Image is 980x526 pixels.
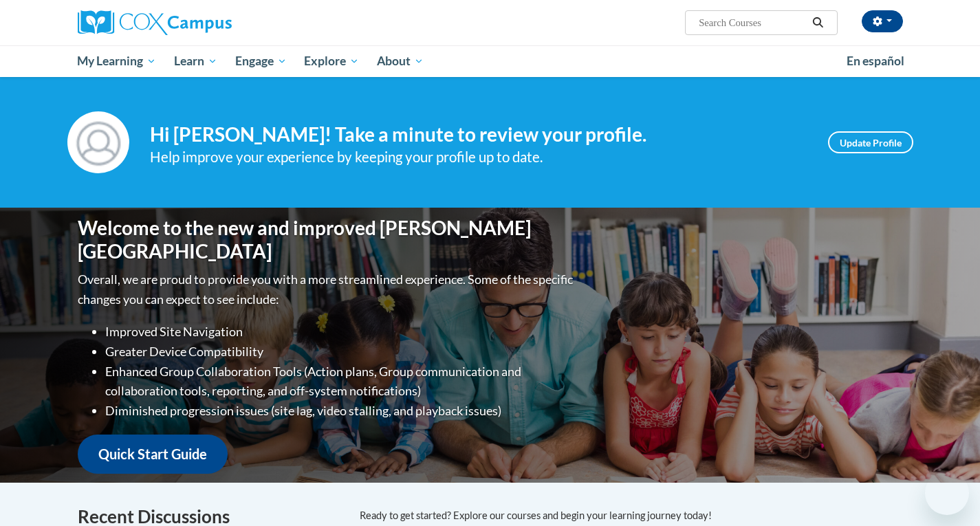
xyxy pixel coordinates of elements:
span: Engage [235,53,287,69]
li: Greater Device Compatibility [105,342,576,362]
div: Main menu [57,45,924,77]
a: About [368,45,433,77]
p: Overall, we are proud to provide you with a more streamlined experience. Some of the specific cha... [78,270,576,309]
a: Update Profile [828,131,913,153]
li: Improved Site Navigation [105,322,576,342]
span: About [377,53,424,69]
h4: Hi [PERSON_NAME]! Take a minute to review your profile. [150,123,807,146]
a: Engage [226,45,296,77]
img: Cox Campus [78,10,232,35]
span: Learn [174,53,217,69]
li: Diminished progression issues (site lag, video stalling, and playback issues) [105,401,576,421]
li: Enhanced Group Collaboration Tools (Action plans, Group communication and collaboration tools, re... [105,362,576,402]
a: My Learning [69,45,166,77]
span: En español [847,54,904,68]
button: Search [807,14,828,31]
img: Profile Image [67,111,129,173]
a: Explore [295,45,368,77]
div: Help improve your experience by keeping your profile up to date. [150,146,807,168]
span: My Learning [77,53,156,69]
button: Account Settings [862,10,903,32]
input: Search Courses [697,14,807,31]
a: Cox Campus [78,10,339,35]
a: Quick Start Guide [78,435,228,474]
h1: Welcome to the new and improved [PERSON_NAME][GEOGRAPHIC_DATA] [78,217,576,263]
span: Explore [304,53,359,69]
a: En español [838,47,913,76]
a: Learn [165,45,226,77]
iframe: Button to launch messaging window [925,471,969,515]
